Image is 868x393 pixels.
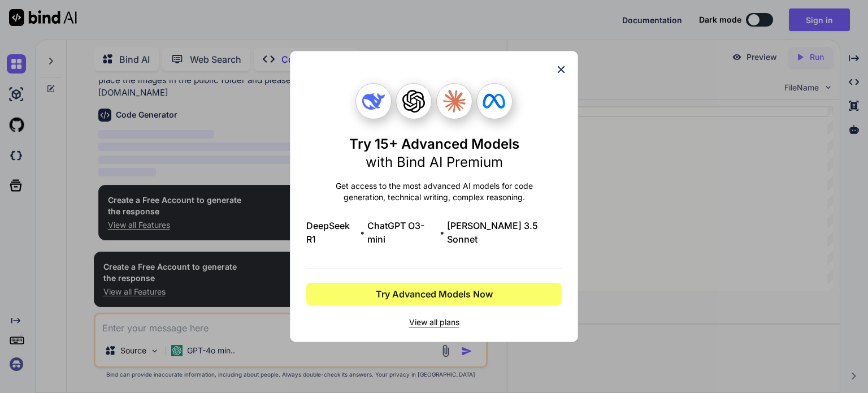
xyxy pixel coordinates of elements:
[376,287,493,301] span: Try Advanced Models Now
[440,226,445,239] span: •
[306,219,358,246] span: DeepSeek R1
[367,219,437,246] span: ChatGPT O3-mini
[447,219,562,246] span: [PERSON_NAME] 3.5 Sonnet
[306,180,562,203] p: Get access to the most advanced AI models for code generation, technical writing, complex reasoning.
[306,317,562,328] span: View all plans
[349,135,519,171] h1: Try 15+ Advanced Models
[362,90,385,113] img: Deepseek
[360,226,365,239] span: •
[366,154,503,170] span: with Bind AI Premium
[306,283,562,305] button: Try Advanced Models Now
